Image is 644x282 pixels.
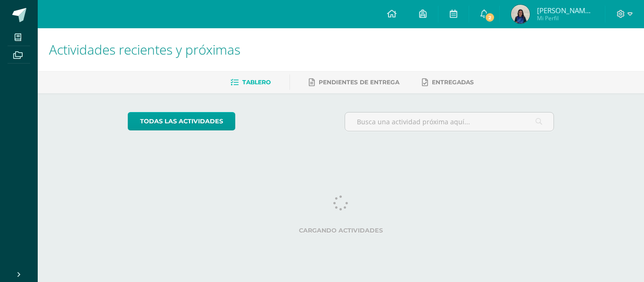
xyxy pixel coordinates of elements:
[319,79,399,86] span: Pendientes de entrega
[511,5,530,24] img: 2704aaa29d1fe1aee5d09515aa75023f.png
[49,40,240,58] span: Actividades recientes y próximas
[242,79,271,86] span: Tablero
[231,75,271,90] a: Tablero
[128,112,235,130] a: todas las Actividades
[128,227,554,234] label: Cargando actividades
[309,75,399,90] a: Pendientes de entrega
[345,113,554,131] input: Busca una actividad próxima aquí...
[422,75,474,90] a: Entregadas
[537,14,594,22] span: Mi Perfil
[432,79,474,86] span: Entregadas
[484,12,495,23] span: 2
[537,6,594,15] span: [PERSON_NAME] [PERSON_NAME]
